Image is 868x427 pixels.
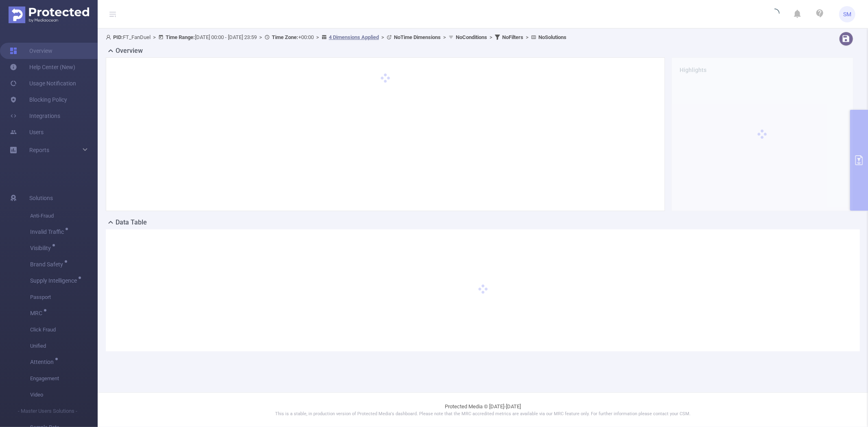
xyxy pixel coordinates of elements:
[10,43,52,59] a: Overview
[30,261,66,267] span: Brand Safety
[272,34,298,40] b: Time Zone:
[314,34,321,40] span: >
[106,35,113,40] i: icon: user
[29,147,49,153] span: Reports
[29,142,49,158] a: Reports
[843,6,851,22] span: SM
[379,34,387,40] span: >
[394,34,441,40] b: No Time Dimensions
[106,34,566,40] span: FT_FanDuel [DATE] 00:00 - [DATE] 23:59 +00:00
[116,46,143,56] h2: Overview
[10,59,75,75] a: Help Center (New)
[257,34,265,40] span: >
[30,278,80,283] span: Supply Intelligence
[9,7,89,23] img: Protected Media
[30,370,98,387] span: Engagement
[151,34,158,40] span: >
[523,34,531,40] span: >
[166,34,195,40] b: Time Range:
[30,322,98,338] span: Click Fraud
[456,34,487,40] b: No Conditions
[30,289,98,305] span: Passport
[113,34,123,40] b: PID:
[30,245,54,251] span: Visibility
[10,124,44,140] a: Users
[29,190,53,206] span: Solutions
[116,218,147,227] h2: Data Table
[10,91,67,108] a: Blocking Policy
[30,310,45,316] span: MRC
[98,392,868,427] footer: Protected Media © [DATE]-[DATE]
[30,387,98,403] span: Video
[441,34,448,40] span: >
[329,34,379,40] u: 4 Dimensions Applied
[770,9,780,20] i: icon: loading
[30,338,98,354] span: Unified
[30,229,67,235] span: Invalid Traffic
[502,34,523,40] b: No Filters
[538,34,566,40] b: No Solutions
[30,359,57,365] span: Attention
[10,108,60,124] a: Integrations
[118,411,848,418] p: This is a stable, in production version of Protected Media's dashboard. Please note that the MRC ...
[487,34,495,40] span: >
[30,208,98,224] span: Anti-Fraud
[10,75,76,91] a: Usage Notification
